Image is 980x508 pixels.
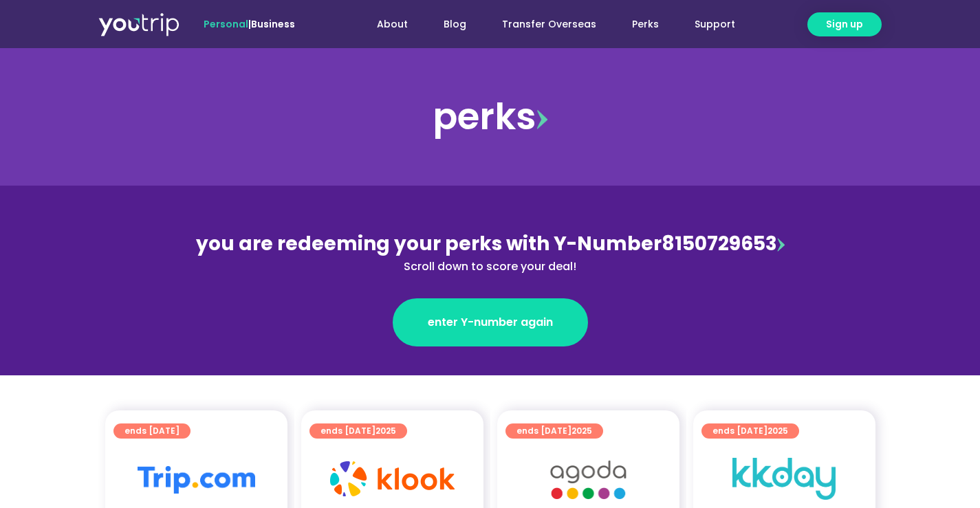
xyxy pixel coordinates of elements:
[505,423,603,439] a: ends [DATE]2025
[826,17,863,32] span: Sign up
[124,423,179,439] span: ends [DATE]
[192,258,789,275] div: Scroll down to score your deal!
[614,12,677,37] a: Perks
[359,12,426,37] a: About
[426,12,484,37] a: Blog
[192,230,789,275] div: 8150729653
[204,17,248,31] span: Personal
[196,230,662,257] span: you are redeeming your perks with Y-Number
[571,425,592,437] span: 2025
[320,423,396,439] span: ends [DATE]
[807,12,882,36] a: Sign up
[484,12,614,37] a: Transfer Overseas
[309,423,407,439] a: ends [DATE]2025
[767,425,788,437] span: 2025
[712,423,788,439] span: ends [DATE]
[516,423,592,439] span: ends [DATE]
[204,17,295,31] span: |
[375,425,396,437] span: 2025
[701,423,799,439] a: ends [DATE]2025
[677,12,753,37] a: Support
[393,298,588,346] a: enter Y-number again
[113,423,190,439] a: ends [DATE]
[251,17,295,31] a: Business
[332,12,753,37] nav: Menu
[428,314,553,331] span: enter Y-number again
